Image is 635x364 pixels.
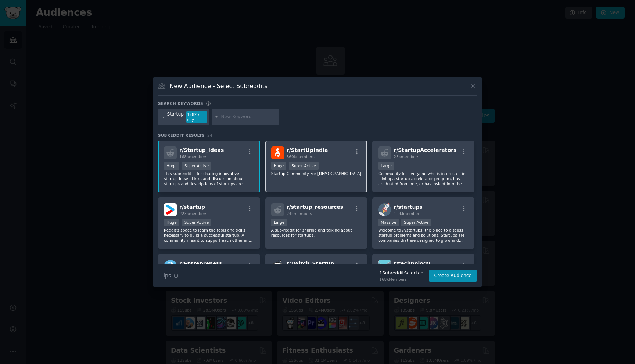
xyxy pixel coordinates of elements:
span: r/ Entrepreneur [179,261,222,266]
span: 223k members [179,211,207,216]
div: Large [378,162,394,170]
div: Large [271,219,287,226]
div: Huge [271,162,287,170]
input: New Keyword [221,114,277,120]
p: Welcome to /r/startups, the place to discuss startup problems and solutions. Startups are compani... [378,227,469,243]
span: r/ technology [394,261,430,266]
img: Twitch_Startup [271,260,284,273]
p: This subreddit is for sharing innovative startup ideas. Links and discussion about startups and d... [164,171,254,186]
img: startup [164,203,177,216]
p: Community for everyone who is interested in joining a startup accelerator program, has graduated ... [378,171,469,186]
p: A sub-reddit for sharing and talking about resources for startups. [271,227,362,238]
img: technology [378,260,391,273]
div: Startup [167,111,184,123]
span: 24k members [287,211,312,216]
span: r/ StartUpIndia [287,147,328,153]
img: StartUpIndia [271,146,284,159]
div: 168k Members [379,277,423,282]
span: Tips [161,272,171,280]
button: Tips [158,269,181,282]
h3: Search keywords [158,101,203,106]
span: Subreddit Results [158,133,205,138]
button: Create Audience [429,270,477,282]
div: Super Active [182,162,212,170]
p: Startup Community For [DEMOGRAPHIC_DATA] [271,171,362,176]
div: Massive [378,219,399,226]
div: Huge [164,162,179,170]
div: Super Active [289,162,319,170]
div: 1 Subreddit Selected [379,270,423,277]
div: Huge [164,219,179,226]
span: r/ Twitch_Startup [287,261,334,266]
div: Super Active [182,219,212,226]
div: 1282 / day [186,111,207,123]
span: 168k members [179,154,207,159]
span: 360k members [287,154,315,159]
div: Super Active [401,219,431,226]
h3: New Audience - Select Subreddits [170,82,268,90]
span: r/ startup_resources [287,204,343,210]
span: r/ startup [179,204,205,210]
span: 23k members [394,154,419,159]
span: r/ StartupAccelerators [394,147,456,153]
span: r/ Startup_Ideas [179,147,224,153]
img: startups [378,203,391,216]
span: 1.9M members [394,211,421,216]
img: Entrepreneur [164,260,177,273]
span: 24 [207,133,212,138]
p: Reddit's space to learn the tools and skills necessary to build a successful startup. A community... [164,227,254,243]
span: r/ startups [394,204,422,210]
